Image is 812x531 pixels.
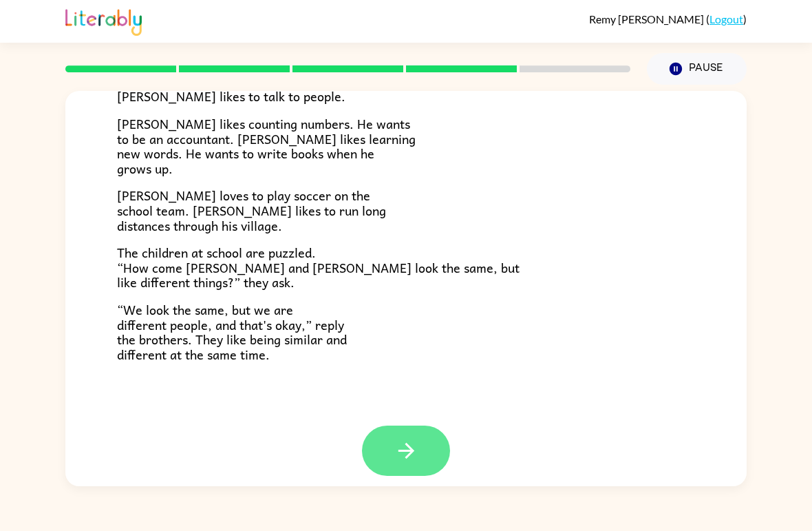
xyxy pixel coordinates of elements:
button: Pause [647,53,747,85]
span: [PERSON_NAME] likes counting numbers. He wants to be an accountant. [PERSON_NAME] likes learning ... [117,114,416,178]
div: ( ) [589,12,747,25]
span: “We look the same, but we are different people, and that's okay,” reply the brothers. They like b... [117,300,347,364]
span: The children at school are puzzled. “How come [PERSON_NAME] and [PERSON_NAME] look the same, but ... [117,242,520,292]
span: [PERSON_NAME] loves to play soccer on the school team. [PERSON_NAME] likes to run long distances ... [117,185,386,235]
img: Literably [65,6,142,36]
a: Logout [709,12,743,25]
span: Remy [PERSON_NAME] [589,12,706,25]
